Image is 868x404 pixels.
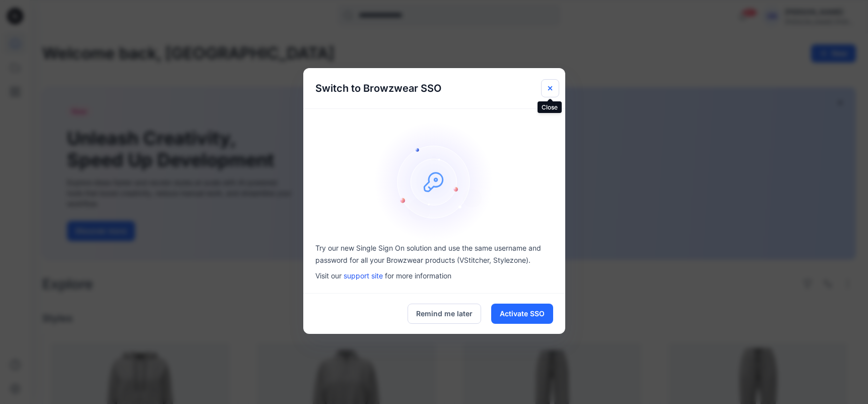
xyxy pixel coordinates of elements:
h5: Switch to Browzwear SSO [303,68,453,108]
a: support site [344,271,383,280]
button: Activate SSO [491,304,553,324]
img: onboarding-sz2.46497b1a466840e1406823e529e1e164.svg [374,121,495,242]
p: Try our new Single Sign On solution and use the same username and password for all your Browzwear... [315,242,553,266]
button: Close [541,79,559,97]
p: Visit our for more information [315,270,553,281]
button: Remind me later [408,304,481,324]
